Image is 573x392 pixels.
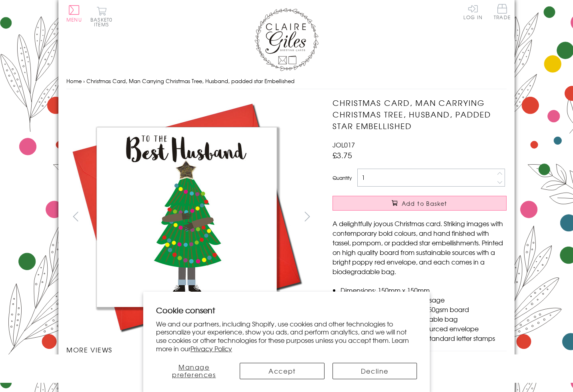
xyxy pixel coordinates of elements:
span: JOL017 [333,140,355,149]
p: A delightfully joyous Christmas card. Striking images with contemporary bold colours, and hand fi... [333,219,507,276]
li: Dimensions: 150mm x 150mm [341,285,507,295]
button: Manage preferences [156,363,232,379]
span: › [83,77,85,85]
button: Menu [66,5,82,22]
button: Add to Basket [333,196,507,211]
button: prev [66,207,84,225]
span: Trade [494,4,511,20]
h1: Christmas Card, Man Carrying Christmas Tree, Husband, padded star Embellished [333,97,507,131]
span: Menu [66,16,82,23]
span: Add to Basket [402,199,447,207]
span: Christmas Card, Man Carrying Christmas Tree, Husband, padded star Embellished [86,77,295,85]
a: Trade [494,4,511,21]
img: Claire Giles Greetings Cards [254,8,319,71]
a: Privacy Policy [190,344,232,353]
label: Quantity [333,174,352,181]
img: Christmas Card, Man Carrying Christmas Tree, Husband, padded star Embellished [317,97,557,337]
h3: More views [66,345,317,354]
button: next [299,207,317,225]
button: Decline [333,363,417,379]
span: £3.75 [333,149,352,161]
img: Christmas Card, Man Carrying Christmas Tree, Husband, padded star Embellished [66,97,307,337]
a: Log In [463,4,483,20]
span: 0 items [94,16,112,28]
h2: Cookie consent [156,304,417,316]
a: Home [66,77,82,85]
nav: breadcrumbs [66,73,507,90]
button: Accept [240,363,324,379]
span: Manage preferences [172,362,216,379]
p: We and our partners, including Shopify, use cookies and other technologies to personalize your ex... [156,320,417,353]
button: Basket0 items [90,6,112,27]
